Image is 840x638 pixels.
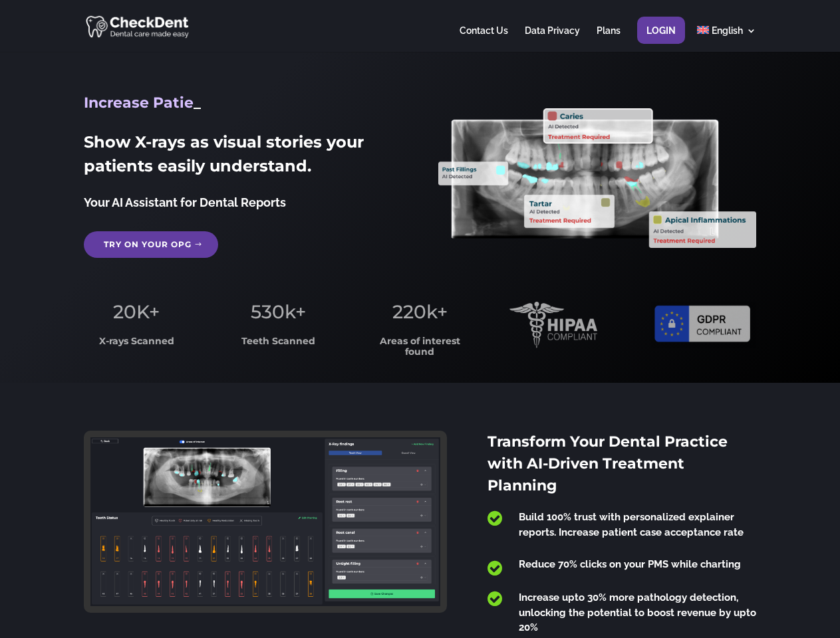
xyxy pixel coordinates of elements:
span:  [488,560,502,577]
a: English [697,26,756,52]
a: Data Privacy [525,26,580,52]
span: Increase upto 30% more pathology detection, unlocking the potential to boost revenue by upto 20% [519,591,756,633]
img: CheckDent AI [86,13,190,39]
a: Try on your OPG [84,231,218,258]
span: 530k+ [251,300,306,323]
span: Reduce 70% clicks on your PMS while charting [519,558,741,570]
span: 220k+ [392,300,448,323]
a: Login [646,26,676,52]
img: X_Ray_annotated [438,108,756,248]
span: 20K+ [113,300,160,323]
h2: Show X-rays as visual stories your patients easily understand. [84,130,401,185]
span:  [488,590,502,607]
span: Your AI Assistant for Dental Reports [84,195,286,209]
a: Contact Us [460,26,508,52]
h3: Areas of interest found [368,336,473,364]
span:  [488,510,502,527]
a: Plans [597,26,621,52]
span: English [712,25,743,36]
span: _ [194,94,201,112]
span: Transform Your Dental Practice with AI-Driven Treatment Planning [488,433,728,494]
span: Build 100% trust with personalized explainer reports. Increase patient case acceptance rate [519,511,744,538]
span: Increase Patie [84,94,194,112]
